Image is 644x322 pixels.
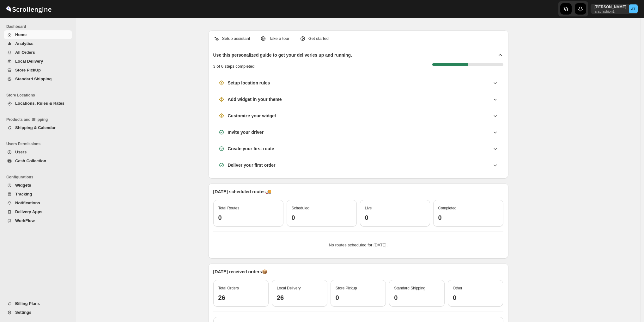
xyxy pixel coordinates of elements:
span: Tracking [15,192,32,196]
button: User menu [591,4,638,14]
span: Products and Shipping [6,117,73,122]
span: Users [15,150,27,154]
span: Standard Shipping [394,286,425,290]
span: Analytics [15,41,33,46]
span: Total Routes [218,206,240,210]
button: Home [4,30,72,39]
button: Analytics [4,39,72,48]
span: Dashboard [6,24,73,29]
button: WorkFlow [4,216,72,225]
span: Local Delivery [277,286,301,290]
p: Take a tour [269,35,289,42]
h2: Use this personalized guide to get your deliveries up and running. [213,52,352,58]
h3: Add widget in your theme [228,96,282,102]
span: Locations, Rules & Rates [15,101,64,106]
span: Shipping & Calendar [15,125,56,130]
button: Tracking [4,190,72,199]
span: Store Locations [6,93,73,98]
button: Settings [4,308,72,317]
span: WorkFlow [15,218,35,223]
span: Store PickUp [15,68,41,72]
button: Cash Collection [4,157,72,165]
span: Standard Shipping [15,77,52,81]
span: Billing Plans [15,301,40,306]
p: No routes scheduled for [DATE]. [218,242,498,248]
span: Cash Collection [15,158,46,163]
text: AT [631,7,635,11]
h3: Create your first route [228,146,274,152]
span: Settings [15,310,31,315]
span: Users Permissions [6,141,73,146]
span: Notifications [15,201,40,205]
span: Widgets [15,183,31,188]
button: Notifications [4,199,72,207]
h3: 0 [292,214,352,221]
h3: Setup location rules [228,80,270,86]
button: Widgets [4,181,72,190]
p: Get started [308,35,329,42]
img: ScrollEngine [5,1,52,17]
h3: 0 [394,294,440,301]
p: [PERSON_NAME] [594,4,626,9]
p: [DATE] scheduled routes 🚚 [213,189,503,195]
button: Billing Plans [4,299,72,308]
span: Completed [438,206,457,210]
p: 3 of 6 steps completed [213,63,255,70]
h3: 0 [218,214,278,221]
button: All Orders [4,48,72,57]
span: Configurations [6,175,73,180]
h3: 26 [277,294,322,301]
h3: 26 [218,294,264,301]
h3: Invite your driver [228,129,264,135]
span: Local Delivery [15,59,43,64]
span: Aziz Taher [629,4,638,13]
span: All Orders [15,50,35,55]
button: Locations, Rules & Rates [4,99,72,108]
span: Delivery Apps [15,209,42,214]
h3: Customize your widget [228,113,276,119]
span: Home [15,32,27,37]
h3: 0 [365,214,425,221]
p: arabfashion1 [594,9,626,13]
span: Other [453,286,462,290]
span: Scheduled [292,206,310,210]
span: Live [365,206,372,210]
h3: 0 [336,294,381,301]
button: Users [4,148,72,157]
p: Setup assistant [222,35,250,42]
h3: Deliver your first order [228,162,276,168]
h3: 0 [438,214,498,221]
h3: 0 [453,294,498,301]
button: Shipping & Calendar [4,123,72,132]
p: [DATE] received orders 📦 [213,269,503,275]
button: Delivery Apps [4,207,72,216]
span: Total Orders [218,286,239,290]
span: Store Pickup [336,286,357,290]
